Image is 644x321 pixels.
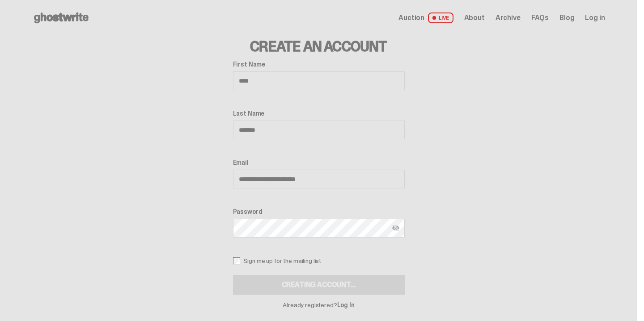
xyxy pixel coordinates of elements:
h3: Create an Account [233,39,405,54]
a: Blog [559,14,574,21]
a: About [464,14,485,21]
a: Log In [337,301,355,309]
label: Password [233,208,405,215]
p: Already registered? [233,302,405,308]
a: Archive [496,14,521,21]
span: LIVE [428,13,453,23]
span: Auction [398,14,424,21]
a: Log in [585,14,605,21]
a: FAQs [531,14,549,21]
img: Hide password [392,225,399,232]
input: Sign me up for the mailing list [233,257,240,264]
a: Auction LIVE [398,13,453,23]
label: Sign me up for the mailing list [233,257,405,264]
label: First Name [233,61,405,68]
label: Last Name [233,110,405,117]
label: Email [233,159,405,166]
